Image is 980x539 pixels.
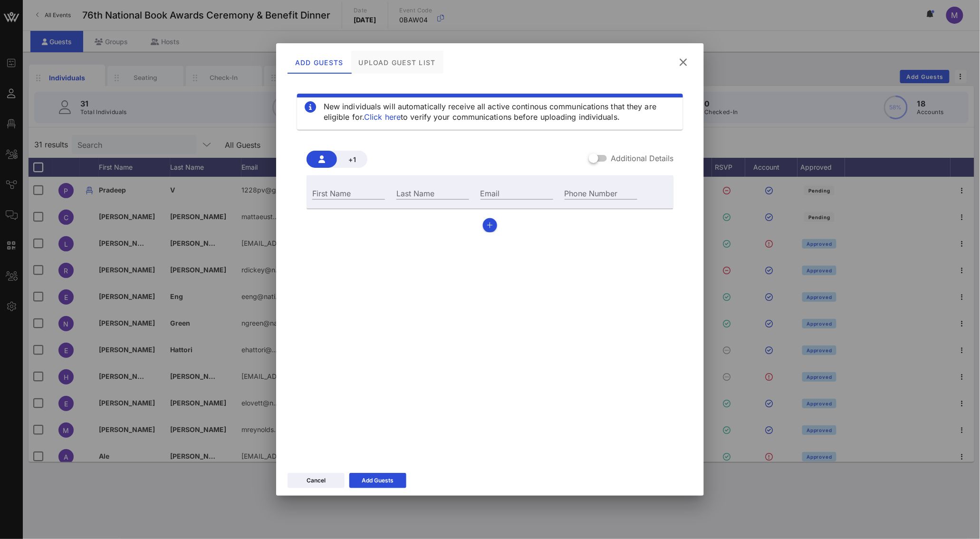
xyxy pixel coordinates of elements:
button: +1 [337,151,367,168]
div: Add Guests [288,51,351,74]
label: Additional Details [611,154,673,163]
button: Add Guests [349,473,406,488]
button: Cancel [288,473,345,488]
div: Cancel [307,476,326,485]
a: Click here [364,112,401,122]
div: Add Guests [362,476,394,485]
span: +1 [345,155,360,164]
div: Upload Guest List [351,51,443,74]
div: New individuals will automatically receive all active continous communications that they are elig... [324,101,675,122]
